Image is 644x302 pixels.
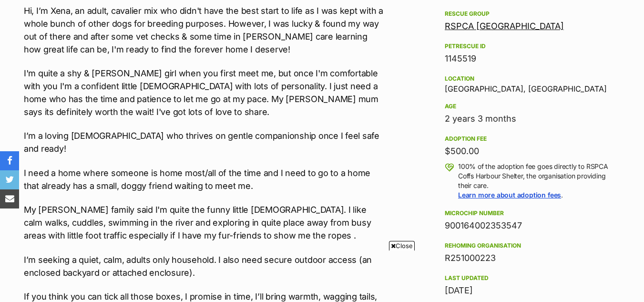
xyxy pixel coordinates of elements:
img: https://img.kwcdn.com/product/fancy/a8d97251-254d-41e8-afa7-51d54a9c806f.jpg?imageMogr2/strip/siz... [81,68,160,134]
p: I'm quite a shy & [PERSON_NAME] girl when you first meet me, but once I'm comfortable with you I'... [24,67,384,118]
span: Close [389,241,415,250]
div: 1145519 [445,52,614,65]
div: 900164002353547 [445,219,614,232]
div: Adoption fee [445,135,614,143]
a: Learn more about adoption fees [458,191,561,199]
div: Rescue group [445,10,614,18]
p: I’m seeking a quiet, calm, adults only household. I also need secure outdoor access (an enclosed ... [24,253,384,279]
div: Location [445,75,614,83]
div: [GEOGRAPHIC_DATA], [GEOGRAPHIC_DATA] [445,73,614,93]
a: RSPCA [GEOGRAPHIC_DATA] [445,21,564,31]
iframe: Advertisement [91,254,553,297]
div: Microchip number [445,209,614,217]
div: $500.00 [445,145,614,158]
div: PetRescue ID [445,42,614,50]
div: 2 years 3 months [445,112,614,125]
p: I need a home where someone is home most/all of the time and I need to go to a home that already ... [24,167,384,192]
div: Rehoming organisation [445,242,614,250]
p: Hi, I’m Xena, an adult, cavalier mix who didn't have the best start to life as I was kept with a ... [24,4,384,56]
p: 100% of the adoption fee goes directly to RSPCA Coffs Harbour Shelter, the organisation providing... [458,162,614,200]
p: I’m a loving [DEMOGRAPHIC_DATA] who thrives on gentle companionship once I feel safe and ready! [24,129,384,155]
p: My [PERSON_NAME] family said I'm quite the funny little [DEMOGRAPHIC_DATA]. I like calm walks, cu... [24,203,384,242]
div: Age [445,103,614,110]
